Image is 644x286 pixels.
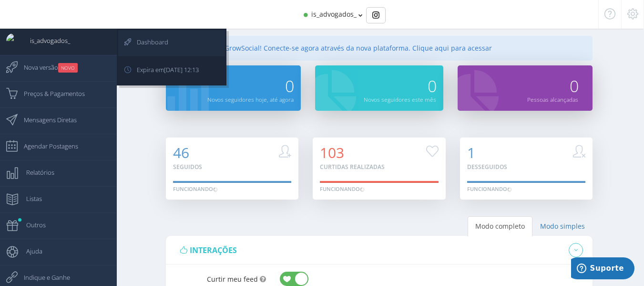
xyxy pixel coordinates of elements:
[14,82,85,106] span: Preços & Pagamentos
[527,95,578,103] small: Pessoas alcançadas
[372,11,379,19] img: Instagram_simple_icon.svg
[207,95,294,103] small: Novos seguidores hoje, até agora
[127,58,199,82] span: Expira em
[190,245,237,255] span: interações
[285,75,294,97] span: 0
[166,36,593,61] div: Nova versão do GrowSocial! Conecte-se agora através da nova plataforma. Clique aqui para acessar
[467,163,507,171] small: Desseguidos
[118,30,225,56] a: Dashboard
[17,160,54,184] span: Relatórios
[570,75,578,97] span: 0
[364,95,436,103] small: Novos seguidores este mês
[366,7,386,23] div: Basic example
[213,187,218,192] img: loader.gif
[173,163,202,171] small: Seguidos
[467,185,512,193] div: Funcionando
[17,239,42,263] span: Ajuda
[360,187,365,192] img: loader.gif
[17,187,42,211] span: Listas
[428,75,436,97] span: 0
[173,143,189,162] span: 46
[467,143,475,162] span: 1
[118,58,225,84] a: Expira em[DATE] 12:13
[320,163,385,171] small: Curtidas realizadas
[207,275,258,284] span: Curtir meu feed
[14,108,77,132] span: Mensagens Diretas
[127,30,168,54] span: Dashboard
[6,33,20,48] img: User Image
[58,63,78,73] small: NOVO
[17,213,46,237] span: Outros
[20,29,70,53] span: is_advogados_
[164,65,199,74] span: [DATE] 12:13
[507,187,512,192] img: loader.gif
[173,185,218,193] div: Funcionando
[320,185,365,193] div: Funcionando
[571,257,634,281] iframe: Abre um widget para que você possa encontrar mais informações
[320,143,344,162] span: 103
[311,10,357,19] span: is_advogados_
[14,55,78,79] span: Nova versão
[14,134,78,158] span: Agendar Postagens
[532,216,593,236] a: Modo simples
[468,216,532,236] a: Modo completo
